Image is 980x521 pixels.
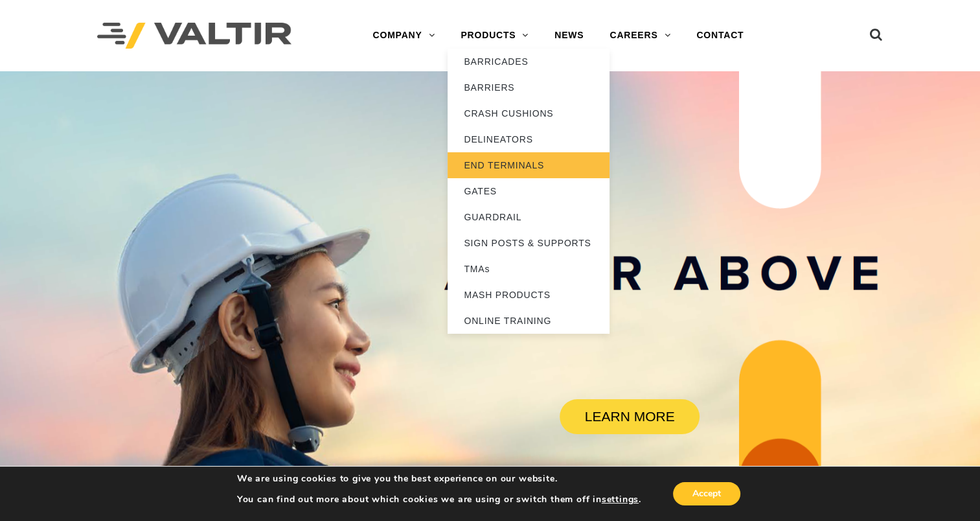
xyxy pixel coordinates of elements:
[602,494,639,505] button: settings
[448,75,610,100] a: BARRIERS
[683,23,757,49] a: CONTACT
[448,126,610,152] a: DELINEATORS
[448,204,610,230] a: GUARDRAIL
[237,473,641,485] p: We are using cookies to give you the best experience on our website.
[448,100,610,126] a: CRASH CUSHIONS
[448,152,610,178] a: END TERMINALS
[237,494,641,505] p: You can find out more about which cookies we are using or switch them off in .
[448,256,610,282] a: TMAs
[597,23,683,49] a: CAREERS
[448,230,610,256] a: SIGN POSTS & SUPPORTS
[448,308,610,334] a: ONLINE TRAINING
[448,23,541,49] a: PRODUCTS
[448,282,610,308] a: MASH PRODUCTS
[541,23,597,49] a: NEWS
[673,482,740,505] button: Accept
[448,49,610,75] a: BARRICADES
[448,178,610,204] a: GATES
[560,399,699,434] a: LEARN MORE
[97,23,291,49] img: Valtir
[359,23,448,49] a: COMPANY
